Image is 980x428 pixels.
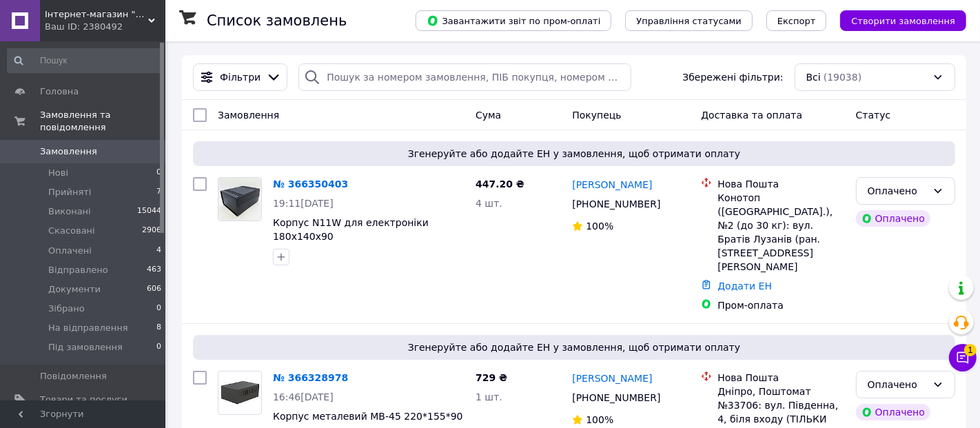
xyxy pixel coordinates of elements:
a: Фото товару [218,371,262,415]
span: Експорт [777,16,816,26]
span: 1 [964,344,977,356]
span: 0 [156,341,161,354]
div: Нова Пошта [717,177,844,191]
span: Згенеруйте або додайте ЕН у замовлення, щоб отримати оплату [198,147,950,161]
span: 4 [156,245,161,257]
a: Корпус N11W для електроніки 180х140х90 [273,217,429,242]
span: [PHONE_NUMBER] [572,198,660,210]
span: Повідомлення [40,370,107,383]
button: Створити замовлення [840,10,966,31]
span: Документи [48,283,101,296]
span: 463 [147,264,161,276]
div: Конотоп ([GEOGRAPHIC_DATA].), №2 (до 30 кг): вул. Братів Лузанів (ран. [STREET_ADDRESS][PERSON_NAME] [717,191,844,274]
h1: Список замовлень [207,12,347,29]
span: Замовлення [218,110,279,121]
a: Створити замовлення [826,14,966,26]
span: Статус [856,110,891,121]
span: 8 [156,322,161,334]
img: Фото товару [218,178,261,221]
button: Чат з покупцем1 [949,344,977,371]
span: 100% [586,221,613,232]
span: Скасовані [48,225,95,237]
span: 1 шт. [476,391,502,402]
span: Інтернет-магазин "Корпус" [45,8,148,21]
div: Оплачено [868,377,927,392]
span: 0 [156,303,161,315]
span: 19:11[DATE] [273,198,334,209]
a: [PERSON_NAME] [572,371,652,385]
span: 16:46[DATE] [273,391,334,402]
a: [PERSON_NAME] [572,178,652,192]
span: Зібрано [48,303,85,315]
span: Створити замовлення [851,16,955,26]
span: 0 [156,167,161,179]
button: Управління статусами [625,10,753,31]
span: Оплачені [48,245,92,257]
span: 7 [156,186,161,198]
span: Виконані [48,205,91,218]
span: 606 [147,283,161,296]
span: Відправлено [48,264,108,276]
span: На відправлення [48,322,128,334]
span: Замовлення [40,145,97,158]
span: 15044 [137,205,161,218]
span: Під замовлення [48,341,123,354]
span: Cума [476,110,501,121]
div: Пром-оплата [717,298,844,312]
span: Нові [48,167,68,179]
span: Всі [806,70,821,84]
span: Фільтри [220,70,261,84]
a: Додати ЕН [717,281,772,292]
span: 729 ₴ [476,372,507,383]
div: Нова Пошта [717,371,844,385]
a: № 366328978 [273,372,348,383]
input: Пошук за номером замовлення, ПІБ покупця, номером телефону, Email, номером накладної [298,63,631,91]
a: № 366350403 [273,179,348,190]
input: Пошук [7,48,163,73]
div: Оплачено [868,183,927,198]
img: Фото товару [218,378,261,407]
span: Доставка та оплата [701,110,802,121]
span: 4 шт. [476,198,502,209]
div: Оплачено [856,210,930,227]
span: Головна [40,85,79,98]
span: 2906 [142,225,161,237]
span: Товари та послуги [40,394,127,406]
span: Збережені фільтри: [682,70,783,84]
span: Управління статусами [636,16,742,26]
span: Покупець [572,110,621,121]
button: Експорт [766,10,827,31]
div: Ваш ID: 2380492 [45,21,165,33]
button: Завантажити звіт по пром-оплаті [416,10,611,31]
span: 447.20 ₴ [476,179,524,190]
span: Завантажити звіт по пром-оплаті [427,14,600,27]
span: Прийняті [48,186,91,198]
span: 100% [586,414,613,425]
span: Замовлення та повідомлення [40,109,165,134]
span: [PHONE_NUMBER] [572,392,660,403]
span: Згенеруйте або додайте ЕН у замовлення, щоб отримати оплату [198,340,950,354]
span: (19038) [824,72,861,83]
div: Оплачено [856,404,930,420]
a: Фото товару [218,177,262,221]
